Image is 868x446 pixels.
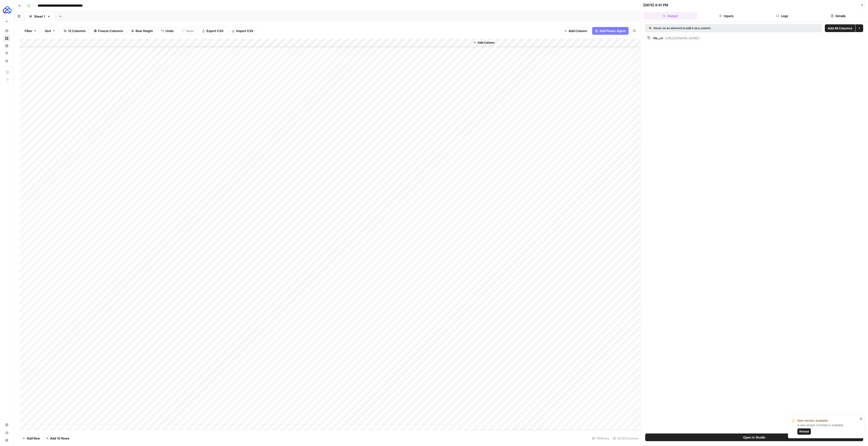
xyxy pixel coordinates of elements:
button: Output [643,12,697,20]
button: Open In Studio [645,433,863,441]
span: Add 10 Rows [50,436,69,441]
button: Details [811,12,865,20]
span: Add Column [569,28,587,33]
button: Add Column [561,27,590,35]
div: 115 Rows [590,434,611,442]
a: Usage [3,429,11,436]
a: Sheet 1 [25,12,54,21]
button: close [860,417,863,421]
span: Import CSV [236,28,253,33]
a: Home [3,27,11,35]
button: Add Row [20,434,43,442]
span: New version available [797,418,828,423]
button: Export CSV [199,27,227,35]
button: Import CSV [229,27,257,35]
button: Sort [42,27,59,35]
span: Row Height [136,28,153,33]
button: Help + Support [3,436,11,444]
button: 12 Columns [61,27,89,35]
span: Reload [799,429,809,434]
button: Reload [797,428,811,435]
button: Add Power Agent [592,27,629,35]
button: Workspace: AUQ [3,4,11,16]
div: 10/12 Columns [611,434,640,442]
span: Redo [186,28,194,33]
a: Insights [3,42,11,50]
span: 12 Columns [68,28,86,33]
a: Your Data [3,57,11,65]
span: Add All Columns [828,26,852,31]
span: [URL][DOMAIN_NAME] [665,36,699,40]
button: Logs [755,12,809,20]
button: Add Column [471,40,496,46]
span: Add Row [27,436,40,441]
button: Redo [179,27,197,35]
button: Filter [21,27,40,35]
span: Undo [165,28,174,33]
button: Freeze Columns [91,27,126,35]
span: Filter [25,28,32,33]
span: Add Power Agent [599,28,626,33]
div: Hover on an element to add it as a column [649,26,764,30]
button: Add All Columns [825,24,855,32]
div: Sheet 1 [34,14,45,19]
a: Settings [3,421,11,429]
div: [DATE] 8:41 PM [643,3,668,7]
img: AUQ Logo [3,6,12,14]
span: file_url [653,36,663,40]
a: Opportunities [3,49,11,57]
div: A new version of AirOps is available. [797,423,858,435]
button: Row Height [128,27,156,35]
span: Freeze Columns [98,28,123,33]
span: Export CSV [206,28,224,33]
button: Undo [158,27,177,35]
span: Add Column [478,41,495,45]
span: Open In Studio [743,435,765,440]
a: Browse [3,34,11,42]
button: Inputs [699,12,753,20]
button: Add 10 Rows [43,434,72,442]
span: Sort [45,28,51,33]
